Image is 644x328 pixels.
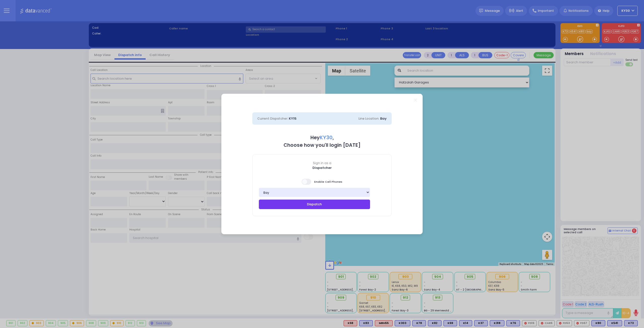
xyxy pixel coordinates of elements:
[302,178,342,185] span: Enable Cell Phones
[257,116,288,121] span: Current Dispatcher:
[284,142,360,149] b: Choose how you'll login [DATE]
[312,165,332,170] b: Dispatcher
[358,116,379,121] span: Line Location:
[310,134,334,141] b: Hey ,
[253,161,391,165] span: Sign in as a
[289,116,297,121] span: KY15
[380,116,387,121] span: Bay
[320,134,333,141] span: KY30
[414,99,417,102] a: Close
[259,200,370,209] button: Dispatch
